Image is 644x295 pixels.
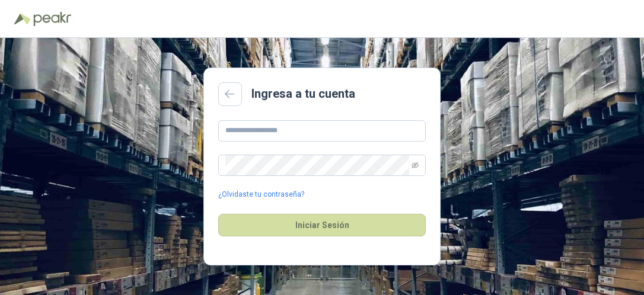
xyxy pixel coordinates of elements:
[218,189,304,200] a: ¿Olvidaste tu contraseña?
[33,12,71,26] img: Peakr
[412,162,419,169] span: eye-invisible
[251,85,355,103] h2: Ingresa a tu cuenta
[14,13,31,25] img: Logo
[218,214,426,236] button: Iniciar Sesión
